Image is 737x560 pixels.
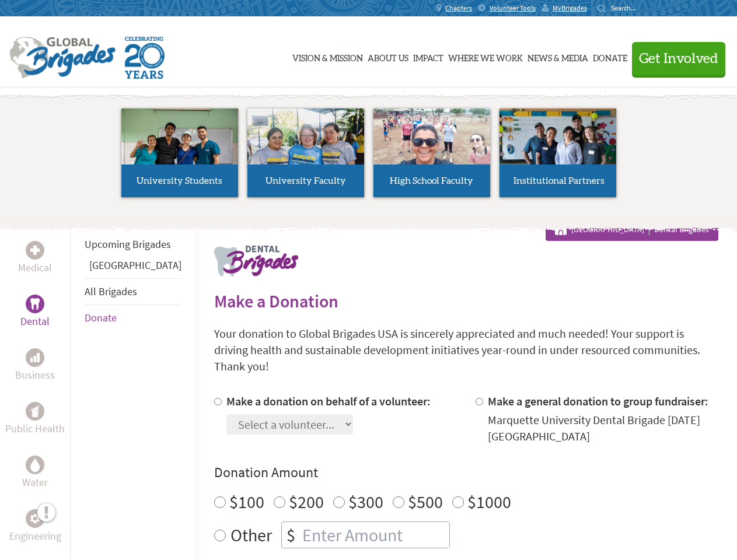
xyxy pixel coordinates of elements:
[15,367,55,383] p: Business
[514,176,605,185] span: Institutional Partners
[488,412,718,444] div: Marquette University Dental Brigade [DATE] [GEOGRAPHIC_DATA]
[500,108,616,197] a: Institutional Partners
[226,394,431,408] label: Make a donation on behalf of a volunteer:
[20,313,50,330] p: Dental
[214,246,298,276] img: logo-dental.png
[445,3,472,13] span: Chapters
[9,509,61,544] a: EngineeringEngineering
[467,491,511,513] label: $1000
[30,246,40,255] img: Medical
[9,528,61,544] p: Engineering
[85,285,137,298] a: All Brigades
[18,241,52,276] a: MedicalMedical
[528,27,588,86] a: News & Media
[300,522,449,548] input: Enter Amount
[488,394,708,408] label: Make a general donation to group fundraiser:
[89,258,181,272] a: [GEOGRAPHIC_DATA]
[5,402,65,437] a: Public HealthPublic Health
[282,522,300,548] div: $
[22,456,48,491] a: WaterWater
[26,241,44,260] div: Medical
[30,353,40,362] img: Business
[448,27,523,86] a: Where We Work
[593,27,627,86] a: Donate
[30,458,40,471] img: Water
[85,232,181,257] li: Upcoming Brigades
[26,348,44,367] div: Business
[26,295,44,313] div: Dental
[373,108,490,197] a: High School Faculty
[632,42,725,75] button: Get Involved
[230,521,272,548] label: Other
[121,108,238,197] a: University Students
[490,3,536,13] span: Volunteer Tools
[611,3,644,12] input: Search...
[137,176,222,185] span: University Students
[15,348,55,383] a: BusinessBusiness
[553,3,587,13] span: MyBrigades
[214,463,718,482] h4: Donation Amount
[266,176,346,185] span: University Faculty
[289,491,324,513] label: $200
[500,108,616,186] img: menu_brigades_submenu_4.jpg
[390,176,473,185] span: High School Faculty
[639,52,718,66] span: Get Involved
[348,491,383,513] label: $300
[85,237,171,251] a: Upcoming Brigades
[85,305,181,331] li: Donate
[85,257,181,278] li: Panama
[26,509,44,528] div: Engineering
[26,402,44,421] div: Public Health
[214,325,718,374] p: Your donation to Global Brigades USA is sincerely appreciated and much needed! Your support is dr...
[20,295,50,330] a: DentalDental
[121,108,238,186] img: menu_brigades_submenu_1.jpg
[214,290,718,311] h2: Make a Donation
[18,260,52,276] p: Medical
[247,108,364,197] a: University Faculty
[229,491,264,513] label: $100
[125,37,165,79] img: Global Brigades Celebrating 20 Years
[26,456,44,474] div: Water
[247,108,364,187] img: menu_brigades_submenu_2.jpg
[9,37,116,79] img: Global Brigades Logo
[292,27,363,86] a: Vision & Mission
[373,108,490,165] img: menu_brigades_submenu_3.jpg
[413,27,443,86] a: Impact
[368,27,408,86] a: About Us
[85,278,181,305] li: All Brigades
[85,311,117,324] a: Donate
[30,405,40,417] img: Public Health
[408,491,443,513] label: $500
[5,421,65,437] p: Public Health
[30,514,40,523] img: Engineering
[30,298,40,309] img: Dental
[22,474,48,491] p: Water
